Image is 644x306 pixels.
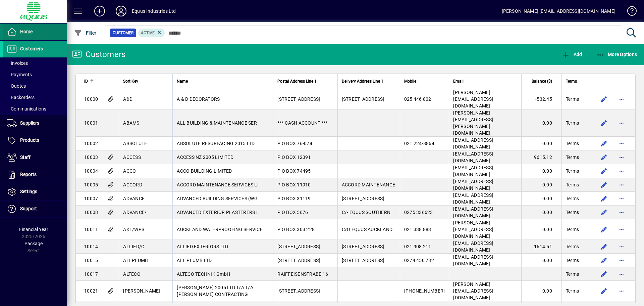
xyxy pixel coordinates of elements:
[20,189,37,194] span: Settings
[521,164,561,178] td: 0.00
[616,94,627,104] button: More options
[177,244,228,249] span: ALLIED EXTERIORS LTD
[526,78,558,85] div: Balance ($)
[7,95,35,100] span: Backorders
[84,210,98,215] span: 10008
[502,6,615,16] div: [PERSON_NAME] [EMAIL_ADDRESS][DOMAIN_NAME]
[566,257,579,264] span: Terms
[616,224,627,235] button: More options
[453,254,493,266] span: [EMAIL_ADDRESS][DOMAIN_NAME]
[566,168,579,174] span: Terms
[177,271,230,277] span: ALTECO TECHNIK GmbH
[453,241,493,253] span: [EMAIL_ADDRESS][DOMAIN_NAME]
[84,141,98,146] span: 10002
[566,209,579,216] span: Terms
[3,57,67,69] a: Invoices
[566,226,579,233] span: Terms
[596,52,637,57] span: More Options
[123,120,139,126] span: ABAMS
[177,227,263,232] span: AUCKLAND WATERPROOFING SERVICE
[3,80,67,92] a: Quotes
[132,6,176,16] div: Equus Industries Ltd
[7,106,46,112] span: Communications
[566,120,579,126] span: Terms
[84,258,98,263] span: 10015
[72,49,125,60] div: Customers
[177,120,257,126] span: ALL BUILDING & MAINTENANCE SER
[277,244,320,249] span: [STREET_ADDRESS]
[453,151,493,163] span: [EMAIL_ADDRESS][DOMAIN_NAME]
[84,288,98,294] span: 10021
[123,227,144,232] span: AKL/WPS
[599,255,609,266] button: Edit
[566,78,577,85] span: Terms
[566,288,579,294] span: Terms
[177,168,232,174] span: ACCO BUILDING LIMITED
[20,120,39,126] span: Suppliers
[566,243,579,250] span: Terms
[123,258,148,263] span: ALLPLUMB
[616,118,627,128] button: More options
[3,149,67,166] a: Staff
[521,206,561,219] td: 0.00
[277,288,320,294] span: [STREET_ADDRESS]
[453,78,517,85] div: Email
[342,196,384,201] span: [STREET_ADDRESS]
[123,182,142,187] span: ACCORD
[84,78,98,85] div: ID
[84,168,98,174] span: 10004
[177,141,255,146] span: ABSOLUTE RESURFACING 2015 LTD
[20,172,37,177] span: Reports
[599,269,609,279] button: Edit
[521,219,561,240] td: 0.00
[177,78,188,85] span: Name
[123,244,144,249] span: ALLIED/C
[599,193,609,204] button: Edit
[566,96,579,102] span: Terms
[616,269,627,279] button: More options
[3,183,67,200] a: Settings
[84,227,98,232] span: 10011
[599,118,609,128] button: Edit
[20,137,39,143] span: Products
[521,192,561,206] td: 0.00
[84,155,98,160] span: 10003
[616,241,627,252] button: More options
[453,220,493,239] span: [PERSON_NAME][EMAIL_ADDRESS][DOMAIN_NAME]
[453,206,493,218] span: [EMAIL_ADDRESS][DOMAIN_NAME]
[3,201,67,217] a: Support
[404,288,445,294] span: [PHONE_NUMBER]
[84,244,98,249] span: 10014
[277,96,320,102] span: [STREET_ADDRESS]
[177,210,259,215] span: ADVANCED EXTERIOR PLASTERERS L
[277,227,315,232] span: P O BOX 303 228
[599,166,609,176] button: Edit
[616,152,627,163] button: More options
[453,110,493,136] span: [PERSON_NAME][EMAIL_ADDRESS][PERSON_NAME][DOMAIN_NAME]
[599,94,609,104] button: Edit
[123,168,136,174] span: ACCO
[3,166,67,183] a: Reports
[616,138,627,149] button: More options
[453,165,493,177] span: [EMAIL_ADDRESS][DOMAIN_NAME]
[453,90,493,108] span: [PERSON_NAME][EMAIL_ADDRESS][DOMAIN_NAME]
[177,96,220,102] span: A & D DECORATORS
[3,115,67,132] a: Suppliers
[7,60,28,66] span: Invoices
[123,271,141,277] span: ALTECO
[453,78,464,85] span: Email
[277,155,311,160] span: P O BOX 12391
[342,227,393,232] span: C/O EQUUS AUCKLAND
[84,196,98,201] span: 10007
[404,210,433,215] span: 0275 336623
[20,206,37,211] span: Support
[277,168,311,174] span: P O BOX 74495
[277,182,311,187] span: P O BOX 11910
[277,141,312,146] span: P O BOX 76-074
[110,5,132,17] button: Profile
[123,210,147,215] span: ADVANCE/
[453,179,493,191] span: [EMAIL_ADDRESS][DOMAIN_NAME]
[89,5,110,17] button: Add
[177,285,253,297] span: [PERSON_NAME] 2005 LTD T/A T/A [PERSON_NAME] CONTRACTING
[404,78,416,85] span: Mobile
